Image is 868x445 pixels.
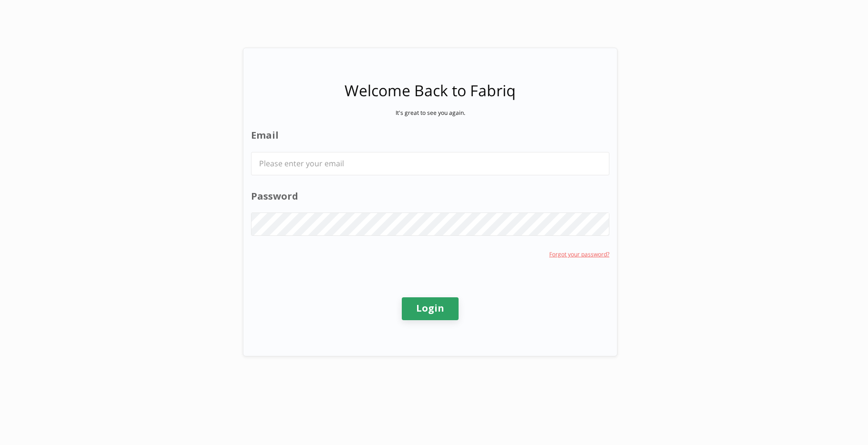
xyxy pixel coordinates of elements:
[251,152,609,175] input: Please enter your email
[345,80,516,101] h2: Welcome Back to Fabriq
[251,129,609,142] label: Email
[549,250,609,258] div: Forgot your password?
[396,109,465,117] p: It's great to see you again.
[402,297,459,320] button: Login
[251,190,609,203] label: Password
